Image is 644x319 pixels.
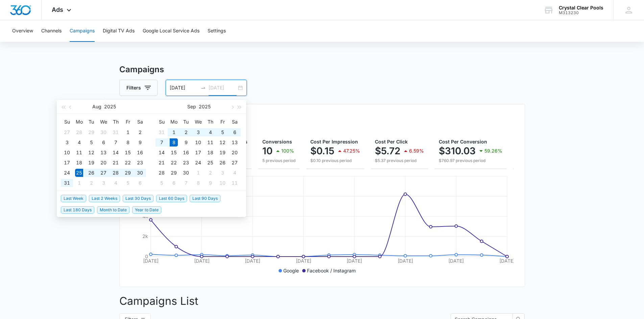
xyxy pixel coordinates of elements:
td: 2025-09-30 [180,168,192,178]
td: 2025-08-10 [61,148,73,158]
td: 2025-09-17 [192,148,204,158]
td: 2025-07-28 [73,127,85,137]
div: 27 [63,128,71,136]
button: Sep [187,100,196,113]
div: 6 [231,128,239,136]
div: 17 [63,159,71,167]
div: 8 [170,138,178,147]
h3: Campaigns [119,63,525,76]
td: 2025-08-21 [110,158,122,168]
p: 5 previous period [262,158,295,164]
td: 2025-08-09 [134,137,146,148]
div: 4 [75,138,83,147]
div: 12 [218,138,226,147]
div: 10 [218,179,226,187]
td: 2025-07-27 [61,127,73,137]
td: 2025-08-15 [122,148,134,158]
div: 21 [112,159,120,167]
td: 2025-08-07 [110,137,122,148]
div: 6 [170,179,178,187]
div: 27 [231,159,239,167]
div: 14 [158,149,166,157]
div: 30 [99,128,108,136]
span: to [200,85,206,90]
td: 2025-10-02 [204,168,216,178]
div: 10 [63,149,71,157]
div: 19 [87,159,95,167]
th: Mo [168,116,180,127]
th: Tu [180,116,192,127]
td: 2025-10-11 [229,178,241,188]
td: 2025-08-08 [122,137,134,148]
td: 2025-09-04 [110,178,122,188]
div: account name [559,5,603,10]
td: 2025-08-24 [61,168,73,178]
td: 2025-09-23 [180,158,192,168]
div: 18 [75,159,83,167]
div: 27 [99,169,108,177]
div: 3 [63,138,71,147]
button: Filters [119,80,158,96]
div: 5 [218,128,226,136]
input: End date [209,84,237,91]
th: Fr [122,116,134,127]
div: 31 [112,128,120,136]
button: Overview [12,20,33,42]
button: Digital TV Ads [103,20,135,42]
div: account id [559,10,603,15]
span: Last 60 Days [156,195,187,202]
span: Last 2 Weeks [89,195,120,202]
th: We [192,116,204,127]
td: 2025-08-29 [122,168,134,178]
tspan: [DATE] [499,258,515,264]
td: 2025-07-29 [85,127,97,137]
td: 2025-08-16 [134,148,146,158]
td: 2025-08-14 [110,148,122,158]
button: Google Local Service Ads [143,20,199,42]
td: 2025-08-22 [122,158,134,168]
td: 2025-08-04 [73,137,85,148]
td: 2025-08-19 [85,158,97,168]
td: 2025-09-22 [168,158,180,168]
td: 2025-09-02 [85,178,97,188]
div: 9 [182,138,190,147]
td: 2025-09-11 [204,137,216,148]
td: 2025-10-09 [204,178,216,188]
div: 7 [182,179,190,187]
td: 2025-09-15 [168,148,180,158]
tspan: [DATE] [347,258,362,264]
input: Start date [170,84,198,91]
div: 11 [75,149,83,157]
span: swap-right [200,85,206,90]
td: 2025-08-31 [61,178,73,188]
div: 2 [87,179,95,187]
div: 3 [99,179,108,187]
td: 2025-10-08 [192,178,204,188]
span: Cost Per Conversion [439,139,487,144]
p: 47.25% [343,149,360,153]
div: 24 [194,159,202,167]
td: 2025-08-06 [97,137,110,148]
span: Cost Per Impression [310,139,358,144]
div: 17 [194,149,202,157]
td: 2025-09-07 [156,137,168,148]
p: 100% [281,149,294,153]
div: 30 [182,169,190,177]
td: 2025-07-30 [97,127,110,137]
div: 2 [206,169,214,177]
td: 2025-10-05 [156,178,168,188]
div: 28 [158,169,166,177]
div: 14 [112,149,120,157]
div: 23 [136,159,144,167]
td: 2025-09-16 [180,148,192,158]
div: 29 [87,128,95,136]
div: 23 [182,159,190,167]
td: 2025-09-12 [216,137,229,148]
div: 20 [231,149,239,157]
p: $5.72 [375,145,400,156]
span: Conversions [262,139,292,144]
div: 2 [136,128,144,136]
div: 11 [206,138,214,147]
td: 2025-08-13 [97,148,110,158]
td: 2025-09-09 [180,137,192,148]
